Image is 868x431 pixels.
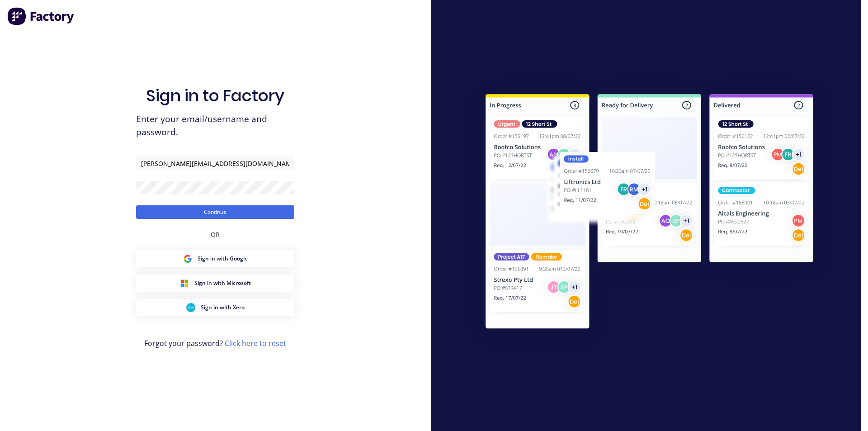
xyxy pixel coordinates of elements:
button: Continue [136,205,294,219]
button: Xero Sign inSign in with Xero [136,299,294,316]
button: Google Sign inSign in with Google [136,250,294,267]
span: Sign in with Google [198,255,248,263]
h1: Sign in to Factory [146,86,284,105]
img: Sign in [466,76,833,350]
span: Sign in with Xero [201,303,245,312]
span: Sign in with Microsoft [194,279,251,287]
input: Email/Username [136,156,294,170]
img: Xero Sign in [186,303,195,312]
img: Factory [7,7,75,25]
img: Google Sign in [183,254,192,263]
button: Microsoft Sign inSign in with Microsoft [136,275,294,292]
span: Enter your email/username and password. [136,113,294,139]
div: OR [211,219,220,250]
a: Click here to reset [225,338,286,348]
img: Microsoft Sign in [180,279,189,288]
span: Forgot your password? [144,338,286,349]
